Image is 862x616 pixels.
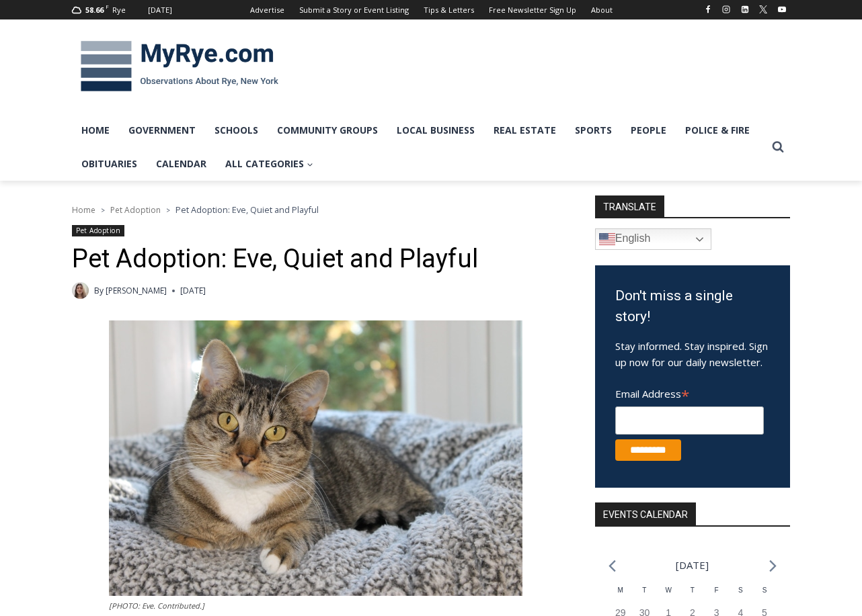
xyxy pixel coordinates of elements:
[633,585,657,606] div: Tuesday
[715,586,719,594] span: F
[609,560,616,572] a: Previous month
[755,1,771,17] a: X
[110,204,161,216] a: Pet Adoption
[101,206,105,215] span: >
[72,225,124,236] a: Pet Adoption
[72,147,147,181] a: Obituaries
[595,195,664,217] strong: TRANSLATE
[225,157,313,171] span: All Categories
[72,282,89,299] img: (PHOTO: MyRye.com intern Amélie Coghlan, 2025. Contributed.)
[656,585,680,606] div: Wednesday
[109,320,522,596] img: [PHOTO: Eve. Contributed.]
[676,114,759,147] a: Police & Fire
[72,244,559,275] h1: Pet Adoption: Eve, Quiet and Playful
[216,147,323,181] a: All Categories
[72,203,559,216] nav: Breadcrumbs
[166,206,170,215] span: >
[728,585,752,606] div: Saturday
[72,204,95,216] a: Home
[738,586,743,594] span: S
[180,284,206,297] time: [DATE]
[737,1,753,17] a: Linkedin
[680,585,705,606] div: Thursday
[705,585,729,606] div: Friday
[72,114,766,181] nav: Primary Navigation
[94,284,104,297] span: By
[147,147,216,181] a: Calendar
[268,114,387,147] a: Community Groups
[85,5,104,15] span: 58.66
[106,3,109,10] span: F
[72,114,119,147] a: Home
[387,114,484,147] a: Local Business
[615,338,770,370] p: Stay informed. Stay inspired. Sign up now for our daily newsletter.
[112,4,126,16] div: Rye
[691,586,695,594] span: T
[599,231,615,247] img: en
[205,114,268,147] a: Schools
[106,285,167,296] a: [PERSON_NAME]
[665,586,671,594] span: W
[595,502,696,525] h2: Events Calendar
[766,135,790,159] button: View Search Form
[109,600,522,612] figcaption: [PHOTO: Eve. Contributed.]
[565,114,621,147] a: Sports
[615,380,764,404] label: Email Address
[718,1,734,17] a: Instagram
[769,560,777,572] a: Next month
[762,586,767,594] span: S
[642,586,646,594] span: T
[484,114,565,147] a: Real Estate
[615,285,770,328] h3: Don't miss a single story!
[148,4,172,16] div: [DATE]
[700,1,716,17] a: Facebook
[119,114,205,147] a: Government
[175,204,319,216] span: Pet Adoption: Eve, Quiet and Playful
[676,556,709,574] li: [DATE]
[72,282,89,299] a: Author image
[621,114,676,147] a: People
[774,1,790,17] a: YouTube
[595,228,711,250] a: English
[72,32,287,101] img: MyRye.com
[752,585,777,606] div: Sunday
[609,585,633,606] div: Monday
[618,586,623,594] span: M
